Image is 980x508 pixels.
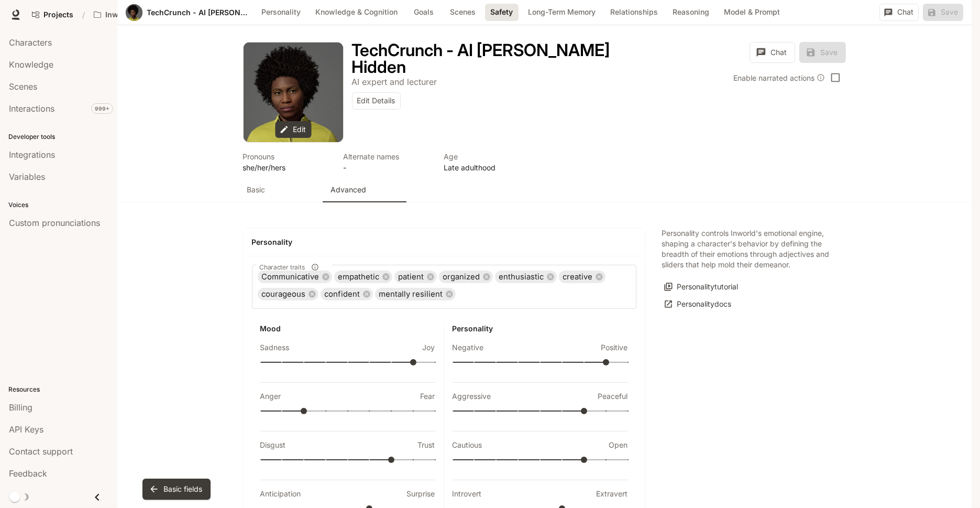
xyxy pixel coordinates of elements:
[719,4,785,21] button: Model & Prompt
[352,42,637,75] button: Open character details dialog
[453,391,491,402] p: Aggressive
[331,185,367,195] p: Advanced
[43,10,73,19] span: Projects
[243,151,331,162] p: Pronouns
[344,151,432,173] button: Open character details dialog
[126,4,142,21] button: Open character avatar dialog
[260,440,286,450] p: Disgust
[260,323,435,334] h6: Mood
[275,121,311,138] button: Edit
[375,288,456,300] div: mentally resilient
[523,4,601,21] button: Long-Term Memory
[444,151,532,173] button: Open character details dialog
[453,440,482,450] p: Cautious
[344,162,432,173] p: -
[244,42,343,142] button: Open character avatar dialog
[258,288,318,300] div: courageous
[495,271,548,283] span: enthusiastic
[334,271,384,283] span: empathetic
[445,4,481,21] button: Scenes
[559,271,597,283] span: creative
[444,151,532,162] p: Age
[89,4,180,25] button: Open workspace menu
[260,391,281,402] p: Anger
[439,271,485,283] span: organized
[126,4,142,21] div: Avatar image
[352,40,610,77] h1: TechCrunch - AI [PERSON_NAME] Hidden
[27,4,78,25] a: Go to projects
[407,4,441,21] button: Goals
[662,296,734,313] a: Personalitydocs
[444,162,532,173] p: Late adulthood
[609,440,628,450] p: Open
[308,260,322,274] button: Character traits
[78,9,89,20] div: /
[662,278,741,296] button: Personalitytutorial
[252,237,636,247] h4: Personality
[439,271,493,283] div: organized
[485,4,519,21] button: Safety
[733,72,825,83] div: Enable narrated actions
[421,391,435,402] p: Fear
[142,479,211,500] button: Basic fields
[394,271,428,283] span: patient
[495,271,557,283] div: enthusiastic
[243,151,331,173] button: Open character details dialog
[256,4,306,21] button: Personality
[601,342,628,353] p: Positive
[259,263,305,272] span: Character traits
[667,4,714,21] button: Reasoning
[394,271,437,283] div: patient
[879,4,919,21] button: Chat
[260,342,290,353] p: Sadness
[147,9,247,16] a: TechCrunch - AI [PERSON_NAME] Hidden
[105,10,164,19] p: Inworld AI Demos kamil
[418,440,435,450] p: Trust
[352,92,401,110] button: Edit Details
[750,42,795,63] button: Chat
[258,271,324,283] span: Communicative
[321,288,373,300] div: confident
[258,288,310,300] span: courageous
[258,271,332,283] div: Communicative
[334,271,392,283] div: empathetic
[423,342,435,353] p: Joy
[244,42,343,142] div: Avatar image
[453,323,628,334] h6: Personality
[598,391,628,402] p: Peaceful
[243,162,331,173] p: she/her/hers
[453,489,482,499] p: Introvert
[559,271,605,283] div: creative
[352,77,437,87] p: AI expert and lecturer
[597,489,628,499] p: Extravert
[605,4,663,21] button: Relationships
[260,489,301,499] p: Anticipation
[662,228,830,270] p: Personality controls Inworld's emotional engine, shaping a character's behavior by defining the b...
[247,185,266,195] p: Basic
[375,288,447,300] span: mentally resilient
[352,75,437,88] button: Open character details dialog
[453,342,484,353] p: Negative
[321,288,365,300] span: confident
[407,489,435,499] p: Surprise
[344,151,432,162] p: Alternate names
[310,4,403,21] button: Knowledge & Cognition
